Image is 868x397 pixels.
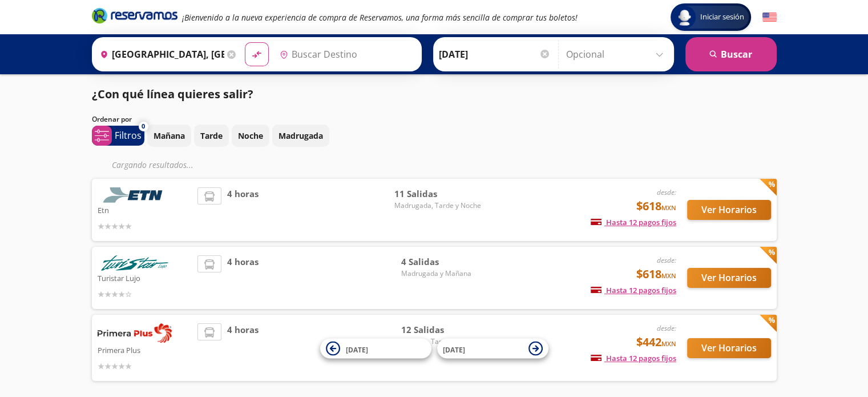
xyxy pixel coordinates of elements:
p: Madrugada [278,130,323,142]
span: 12 Salidas [401,323,481,336]
input: Buscar Destino [275,40,415,69]
button: Buscar [685,37,777,71]
input: Elegir Fecha [439,40,551,69]
em: desde: [657,187,676,197]
span: Iniciar sesión [696,11,749,23]
em: Cargando resultados ... [112,159,193,170]
span: 4 horas [227,255,259,300]
p: Noche [238,130,263,142]
span: Madrugada, Tarde y Noche [394,200,481,211]
p: Tarde [200,130,223,142]
small: MXN [661,203,676,212]
em: ¡Bienvenido a la nueva experiencia de compra de Reservamos, una forma más sencilla de comprar tus... [182,12,578,23]
p: Mañana [154,130,185,142]
small: MXN [661,339,676,348]
span: 11 Salidas [394,187,481,200]
a: Brand Logo [92,7,177,27]
span: Hasta 12 pagos fijos [591,353,676,363]
span: Madrugada y Mañana [401,268,481,279]
span: [DATE] [346,344,368,354]
button: Ver Horarios [687,200,771,220]
p: Turistar Lujo [98,271,192,284]
span: $442 [636,334,676,351]
input: Opcional [566,40,668,69]
span: Mañana, Tarde y Noche [401,336,481,347]
p: Etn [98,203,192,216]
button: Noche [232,125,269,147]
small: MXN [661,271,676,280]
p: Primera Plus [98,343,192,356]
span: [DATE] [443,344,465,354]
img: Turistar Lujo [98,255,172,271]
button: Mañana [147,125,191,147]
img: Primera Plus [98,323,172,343]
input: Buscar Origen [95,40,224,69]
button: English [762,10,777,25]
span: 4 horas [227,187,259,232]
span: Hasta 12 pagos fijos [591,217,676,227]
button: Ver Horarios [687,338,771,358]
button: [DATE] [437,339,548,359]
button: Tarde [194,125,229,147]
button: Madrugada [272,125,329,147]
img: Etn [98,187,172,203]
button: Ver Horarios [687,268,771,288]
span: 0 [142,122,145,131]
span: 4 Salidas [401,255,481,268]
p: ¿Con qué línea quieres salir? [92,86,253,103]
em: desde: [657,255,676,265]
span: Hasta 12 pagos fijos [591,285,676,295]
span: $618 [636,266,676,283]
i: Brand Logo [92,7,177,24]
span: 4 horas [227,323,259,372]
button: 0Filtros [92,126,144,146]
button: [DATE] [320,339,431,359]
p: Ordenar por [92,114,132,125]
em: desde: [657,323,676,333]
span: $618 [636,198,676,215]
p: Filtros [115,129,142,142]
